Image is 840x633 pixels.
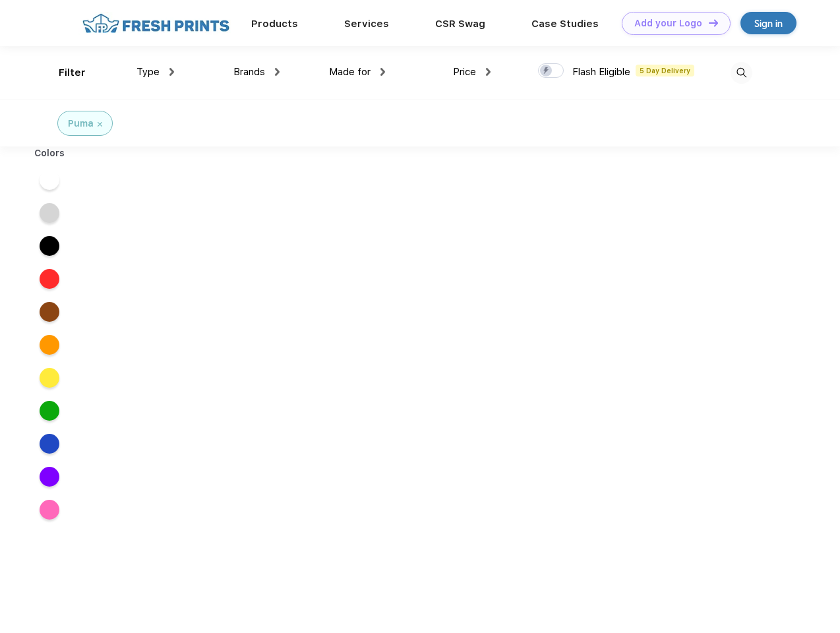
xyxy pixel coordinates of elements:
[233,66,265,78] span: Brands
[709,19,718,26] img: DT
[344,18,389,30] a: Services
[754,16,783,31] div: Sign in
[275,68,280,76] img: dropdown.png
[136,66,160,78] span: Type
[740,12,796,34] a: Sign in
[169,68,174,76] img: dropdown.png
[251,18,298,30] a: Products
[572,66,630,78] span: Flash Eligible
[59,65,86,80] div: Filter
[68,117,94,131] div: Puma
[486,68,491,76] img: dropdown.png
[98,122,102,127] img: filter_cancel.svg
[634,18,702,29] div: Add your Logo
[453,66,476,78] span: Price
[24,146,75,160] div: Colors
[636,65,694,76] span: 5 Day Delivery
[329,66,371,78] span: Made for
[435,18,485,30] a: CSR Swag
[731,62,752,84] img: desktop_search.svg
[78,12,233,35] img: fo%20logo%202.webp
[380,68,385,76] img: dropdown.png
